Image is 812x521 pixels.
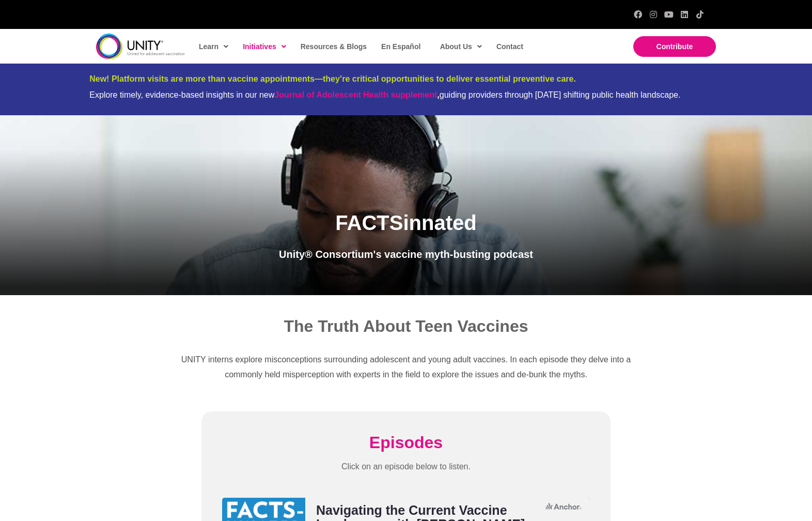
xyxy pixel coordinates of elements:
p: Click on an episode below to listen. [222,459,590,474]
div: Explore timely, evidence-based insights in our new guiding providers through [DATE] shifting publ... [89,90,723,100]
a: En Español [376,35,425,58]
a: TikTok [696,10,704,19]
span: En Español [381,42,420,51]
a: About Us [435,35,486,58]
span: New! Platform visits are more than vaccine appointments—they’re critical opportunities to deliver... [89,74,576,83]
span: About Us [440,39,482,54]
a: Instagram [649,10,658,19]
a: YouTube [665,10,673,19]
p: Unity® Consortium's vaccine myth-busting podcast [193,245,619,264]
span: FACTSinnated [335,211,476,234]
a: Contribute [633,36,716,57]
a: Resources & Blogs [295,35,371,58]
img: unity-logo-dark [96,34,185,59]
a: Contact [491,35,527,58]
span: Learn [199,39,228,54]
span: Initiatives [243,39,286,54]
span: Episodes [369,433,443,452]
a: Facebook [634,10,642,19]
svg: Anchor logo [545,503,582,510]
a: Journal of Adolescent Health supplement [274,90,437,99]
span: Resources & Blogs [301,42,367,51]
span: The Truth About Teen Vaccines [284,317,528,335]
p: UNITY interns explore misconceptions surrounding adolescent and young adult vaccines. In each epi... [178,352,634,382]
span: Contribute [657,42,693,51]
span: Contact [496,42,523,51]
strong: , [274,90,439,99]
a: LinkedIn [680,10,689,19]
